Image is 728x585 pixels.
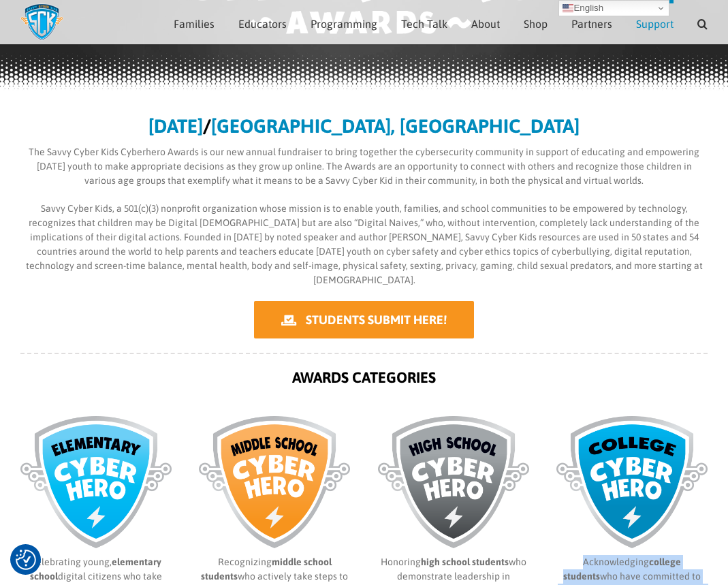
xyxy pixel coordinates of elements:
[524,18,548,29] span: Shop
[563,3,573,14] img: en
[311,18,377,29] span: Programming
[20,202,708,287] p: Savvy Cyber Kids, a 501(c)(3) nonprofit organization whose mission is to enable youth, families, ...
[201,556,332,582] b: middle school students
[292,368,436,386] strong: AWARDS CATEGORIES
[20,416,172,548] img: SCK-awards-categories-Elementary
[556,416,708,548] img: SCK-awards-categories-College1
[571,18,612,29] span: Partners
[636,18,674,29] span: Support
[20,3,63,41] img: Savvy Cyber Kids Logo
[20,145,708,188] p: The Savvy Cyber Kids Cyberhero Awards is our new annual fundraiser to bring together the cybersec...
[174,18,215,29] span: Families
[378,416,529,548] img: SCK-awards-categories-High
[16,550,36,570] img: Revisit consent button
[238,18,287,29] span: Educators
[30,556,162,582] b: elementary school
[421,556,509,567] b: high school students
[203,115,211,137] b: /
[254,301,474,338] a: STUDENTS SUBMIT HERE!
[563,556,681,582] b: college students
[199,416,350,548] img: SCK-awards-categories-Middle
[211,115,580,137] b: [GEOGRAPHIC_DATA], [GEOGRAPHIC_DATA]
[401,18,447,29] span: Tech Talk
[148,115,203,137] b: [DATE]
[306,313,447,327] span: STUDENTS SUBMIT HERE!
[471,18,500,29] span: About
[16,550,36,570] button: Consent Preferences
